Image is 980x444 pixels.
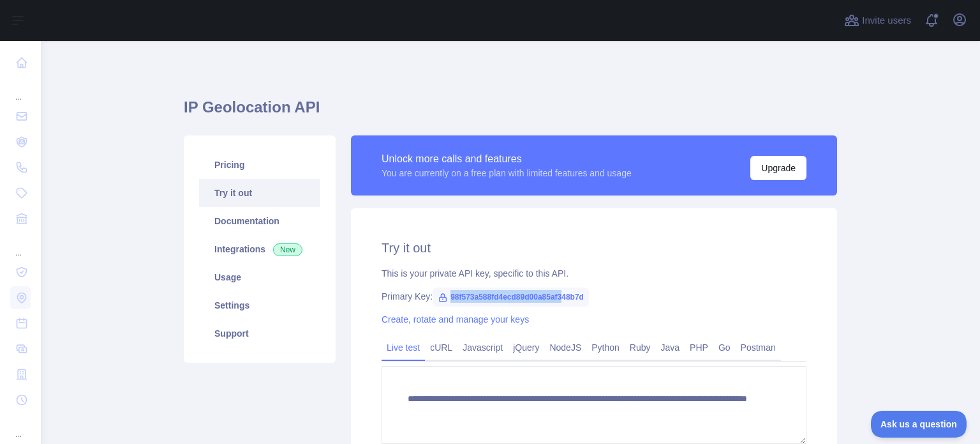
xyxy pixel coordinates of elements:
a: Documentation [199,207,320,235]
a: NodeJS [544,337,586,358]
div: Unlock more calls and features [382,151,632,167]
span: Invite users [862,13,911,28]
a: Postman [736,337,781,358]
span: New [273,243,302,256]
h1: IP Geolocation API [184,97,837,128]
a: Support [199,319,320,348]
div: ... [10,414,31,440]
h2: Try it out [382,239,806,257]
a: Ruby [625,337,656,358]
div: ... [10,233,31,258]
a: Javascript [457,337,508,358]
a: Java [656,337,685,358]
a: Usage [199,263,320,291]
a: Live test [382,337,425,358]
div: ... [10,77,31,102]
div: You are currently on a free plan with limited features and usage [382,167,632,180]
a: jQuery [508,337,544,358]
span: 98f573a588fd4ecd89d00a85af348b7d [433,287,589,307]
a: Go [713,337,736,358]
a: PHP [685,337,713,358]
button: Invite users [842,10,914,31]
iframe: Toggle Customer Support [871,411,967,438]
a: Integrations New [199,235,320,263]
button: Upgrade [750,156,806,180]
a: cURL [425,337,457,358]
a: Python [586,337,625,358]
a: Create, rotate and manage your keys [382,314,529,325]
a: Pricing [199,151,320,179]
a: Try it out [199,179,320,207]
div: Primary Key: [382,290,806,303]
a: Settings [199,291,320,319]
div: This is your private API key, specific to this API. [382,267,806,280]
